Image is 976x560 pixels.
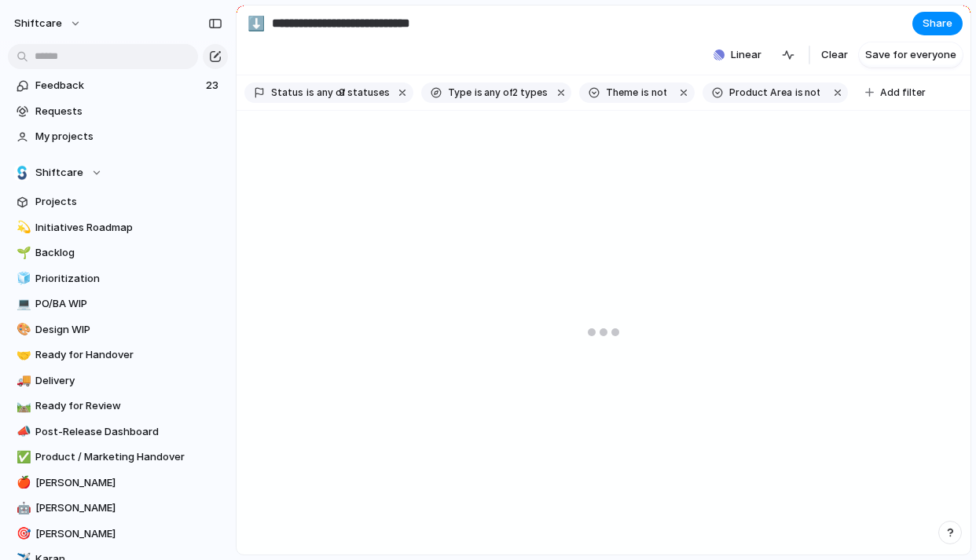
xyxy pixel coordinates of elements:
span: Post-Release Dashboard [35,424,222,440]
span: Delivery [35,373,222,389]
span: Backlog [35,245,222,261]
a: 🎨Design WIP [8,318,228,342]
a: Projects [8,190,228,214]
span: 23 [206,78,222,93]
div: 🎯[PERSON_NAME] [8,522,228,546]
a: 🤖[PERSON_NAME] [8,496,228,520]
a: 🍎[PERSON_NAME] [8,471,228,495]
a: 🧊Prioritization [8,267,228,291]
span: is [475,86,482,100]
div: 🛤️ [17,397,28,415]
span: Save for everyone [865,47,956,63]
span: Share [923,16,952,31]
span: any of [314,86,345,100]
span: not [649,86,666,100]
span: Product / Marketing Handover [35,449,222,465]
button: isany of [471,84,516,101]
button: 🍎 [14,475,30,491]
span: Requests [35,104,222,119]
button: 🛤️ [14,398,30,414]
span: is [641,86,649,100]
button: 🌱 [14,245,30,261]
button: isnot [792,84,824,101]
button: ⬇️ [244,11,269,36]
span: statuses [334,86,390,100]
span: Design WIP [35,322,222,338]
a: Feedback23 [8,74,228,97]
span: PO/BA WIP [35,296,222,312]
span: is [795,86,803,100]
div: ✅ [17,448,28,467]
span: Type [448,86,471,100]
div: 🤖 [17,500,28,518]
a: 🤝Ready for Handover [8,343,228,367]
button: 💻 [14,296,30,312]
button: 💫 [14,220,30,236]
a: 📣Post-Release Dashboard [8,420,228,444]
span: Status [271,86,303,100]
div: 🤝 [17,346,28,364]
button: 2 types [514,84,551,101]
button: Save for everyone [859,42,963,68]
button: 9 statuses [347,84,393,101]
button: Add filter [856,82,935,104]
span: [PERSON_NAME] [35,526,222,542]
span: Shiftcare [35,165,83,181]
span: Theme [606,86,638,100]
span: 9 [334,86,347,98]
span: [PERSON_NAME] [35,500,222,516]
a: 🌱Backlog [8,241,228,265]
div: 💫 [17,218,28,236]
div: 💻 [17,295,28,313]
button: Linear [707,43,768,67]
button: 🧊 [14,271,30,287]
a: 🛤️Ready for Review [8,394,228,418]
span: Ready for Handover [35,347,222,363]
span: Projects [35,194,222,210]
span: Ready for Review [35,398,222,414]
a: 🚚Delivery [8,369,228,393]
span: Feedback [35,78,201,93]
button: 🎯 [14,526,30,542]
div: 🚚 [17,372,28,390]
div: 🍎 [17,474,28,492]
button: 🤖 [14,500,30,516]
button: 🎨 [14,322,30,338]
span: types [508,86,548,100]
span: not [803,86,820,100]
span: 2 [508,86,520,98]
a: ✅Product / Marketing Handover [8,445,228,469]
span: Product Area [729,86,792,100]
button: shiftcare [7,11,90,36]
span: Initiatives Roadmap [35,220,222,236]
button: Clear [815,42,854,68]
button: Shiftcare [8,161,228,185]
span: Add filter [880,86,926,100]
a: 💻PO/BA WIP [8,292,228,316]
span: My projects [35,129,222,145]
span: any of [482,86,513,100]
button: isnot [638,84,670,101]
div: 🧊 [17,269,28,287]
div: 🌱 [17,244,28,262]
div: 📣 [17,423,28,441]
button: Share [912,12,963,35]
button: ✅ [14,449,30,465]
a: Requests [8,100,228,123]
span: [PERSON_NAME] [35,475,222,491]
a: 💫Initiatives Roadmap [8,216,228,240]
div: ⬇️ [248,13,265,34]
button: 🚚 [14,373,30,389]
